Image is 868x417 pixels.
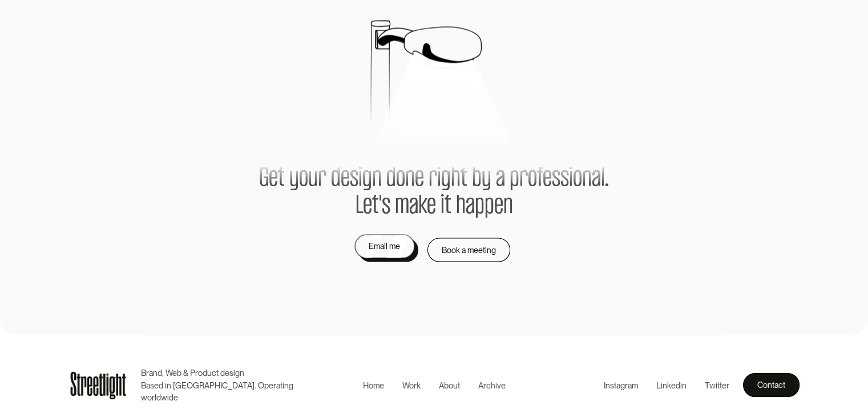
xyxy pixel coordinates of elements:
[442,243,496,257] div: Book a meeting
[595,377,647,394] a: Instagram
[354,377,393,394] a: Home
[393,377,430,394] a: Work
[743,373,800,397] a: Contact
[696,377,738,394] a: Twitter
[656,379,687,392] div: Linkedin
[604,379,638,392] div: Instagram
[402,379,421,392] div: Work
[141,379,310,404] p: Based in [GEOGRAPHIC_DATA]. Operating worldwide
[647,377,696,394] a: Linkedin
[427,238,510,262] a: Book a meeting
[469,377,515,394] a: Archive
[141,367,310,379] p: Brand, Web & Product design
[369,240,400,254] div: Email me
[354,235,414,259] a: Email me
[259,165,609,220] p: Get your design done right by a professional. Let's make it happen
[478,379,506,392] div: Archive
[430,377,469,394] a: About
[439,379,460,392] div: About
[705,379,729,392] div: Twitter
[757,378,785,392] div: Contact
[363,379,384,392] div: Home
